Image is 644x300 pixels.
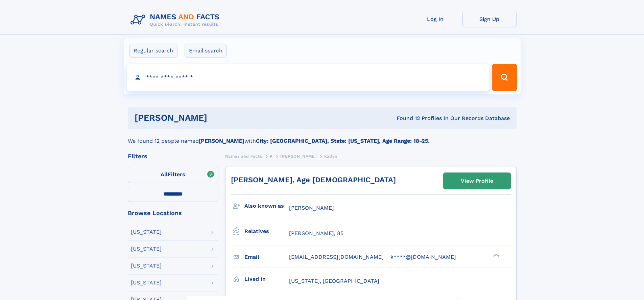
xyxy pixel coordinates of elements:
[324,154,337,159] span: Kadyn
[289,230,343,237] a: [PERSON_NAME], 85
[161,171,168,178] span: All
[280,152,316,160] a: [PERSON_NAME]
[185,44,227,58] label: Email search
[128,167,218,183] label: Filters
[131,280,162,285] div: [US_STATE]
[444,173,510,189] a: View Profile
[128,129,517,145] div: We found 12 people named with .
[461,173,493,189] div: View Profile
[128,210,218,216] div: Browse Locations
[244,273,289,285] h3: Lived in
[408,11,462,27] a: Log In
[231,176,396,184] a: [PERSON_NAME], Age [DEMOGRAPHIC_DATA]
[129,44,177,58] label: Regular search
[462,11,517,27] a: Sign Up
[302,115,510,122] div: Found 12 Profiles In Our Records Database
[244,200,289,212] h3: Also known as
[225,152,262,160] a: Names and Facts
[128,153,218,159] div: Filters
[270,152,273,160] a: K
[131,229,162,235] div: [US_STATE]
[127,64,489,91] input: search input
[131,246,162,252] div: [US_STATE]
[131,263,162,269] div: [US_STATE]
[280,154,316,159] span: [PERSON_NAME]
[289,278,379,284] span: [US_STATE], [GEOGRAPHIC_DATA]
[256,138,428,144] b: City: [GEOGRAPHIC_DATA], State: [US_STATE], Age Range: 18-25
[135,114,302,122] h1: [PERSON_NAME]
[289,205,334,211] span: [PERSON_NAME]
[289,254,384,260] span: [EMAIL_ADDRESS][DOMAIN_NAME]
[128,11,225,29] img: Logo Names and Facts
[244,251,289,263] h3: Email
[199,138,244,144] b: [PERSON_NAME]
[244,226,289,237] h3: Relatives
[492,64,517,91] button: Search Button
[270,154,273,159] span: K
[492,253,500,257] div: ❯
